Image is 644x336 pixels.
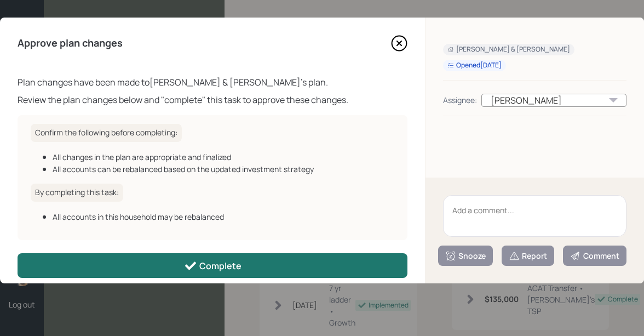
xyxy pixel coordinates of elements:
button: Comment [563,246,626,266]
h4: Approve plan changes [18,37,123,49]
div: All accounts can be rebalanced based on the updated investment strategy [53,163,394,175]
div: Review the plan changes below and "complete" this task to approve these changes. [18,93,407,106]
h6: By completing this task: [31,184,123,202]
div: Report [509,250,547,261]
button: Complete [18,253,407,278]
div: Comment [570,250,619,261]
button: Report [502,246,554,266]
h6: Confirm the following before completing: [31,124,182,142]
div: All changes in the plan are appropriate and finalized [53,151,394,163]
div: Plan changes have been made to [PERSON_NAME] & [PERSON_NAME] 's plan. [18,76,407,89]
button: Snooze [438,246,493,266]
div: Snooze [445,250,486,261]
div: Opened [DATE] [447,61,502,70]
div: Complete [184,259,242,272]
div: [PERSON_NAME] & [PERSON_NAME] [447,45,570,54]
div: Assignee: [443,94,477,106]
div: All accounts in this household may be rebalanced [53,211,394,223]
div: [PERSON_NAME] [481,94,626,107]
